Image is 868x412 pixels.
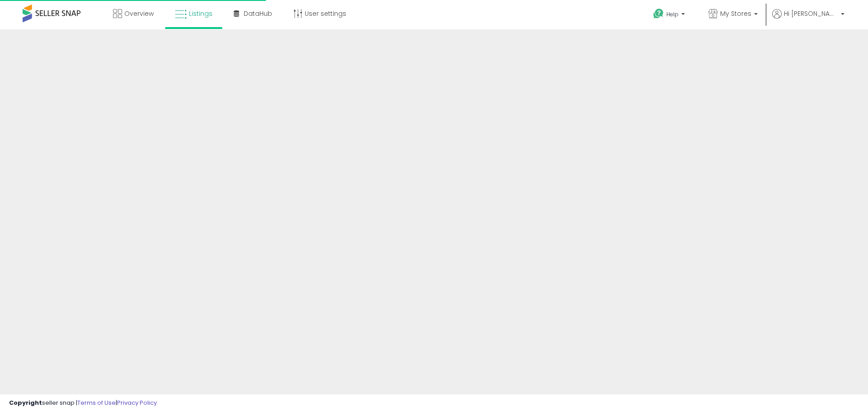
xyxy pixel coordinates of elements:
a: Terms of Use [77,398,116,407]
a: Help [646,1,694,29]
span: Help [666,10,679,18]
i: Get Help [653,8,664,19]
div: seller snap | | [9,399,157,407]
a: Hi [PERSON_NAME] [772,9,844,29]
span: My Stores [720,9,751,18]
span: Overview [124,9,154,18]
strong: Copyright [9,398,42,407]
span: DataHub [244,9,272,18]
span: Hi [PERSON_NAME] [784,9,838,18]
a: Privacy Policy [117,398,157,407]
span: Listings [189,9,212,18]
